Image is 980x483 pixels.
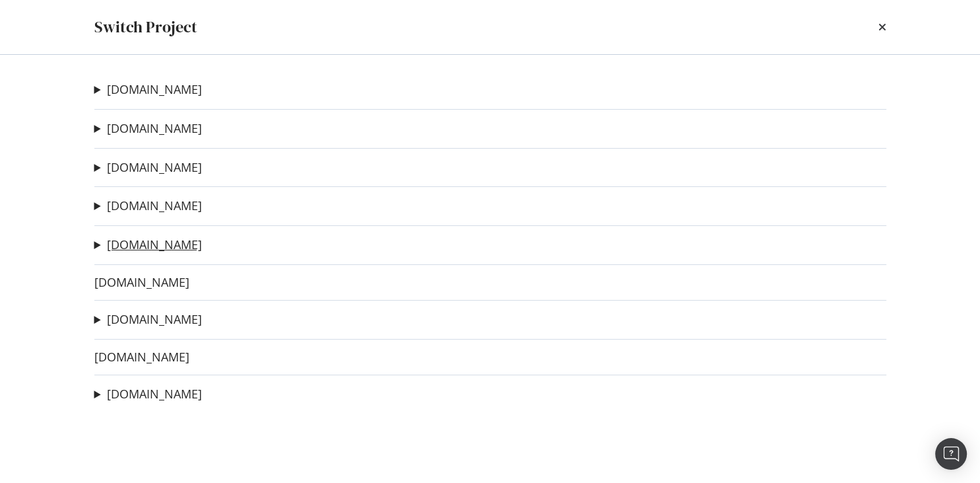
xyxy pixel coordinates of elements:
[94,276,189,289] a: [DOMAIN_NAME]
[107,199,202,213] a: [DOMAIN_NAME]
[107,83,202,96] a: [DOMAIN_NAME]
[94,81,202,98] summary: [DOMAIN_NAME]
[107,387,202,401] a: [DOMAIN_NAME]
[94,159,202,176] summary: [DOMAIN_NAME]
[107,122,202,135] a: [DOMAIN_NAME]
[107,238,202,252] a: [DOMAIN_NAME]
[94,350,189,364] a: [DOMAIN_NAME]
[94,386,202,403] summary: [DOMAIN_NAME]
[107,313,202,326] a: [DOMAIN_NAME]
[94,120,202,137] summary: [DOMAIN_NAME]
[935,438,967,470] div: Open Intercom Messenger
[94,16,197,38] div: Switch Project
[878,16,886,38] div: times
[107,161,202,174] a: [DOMAIN_NAME]
[94,237,202,254] summary: [DOMAIN_NAME]
[94,311,202,328] summary: [DOMAIN_NAME]
[94,198,202,215] summary: [DOMAIN_NAME]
